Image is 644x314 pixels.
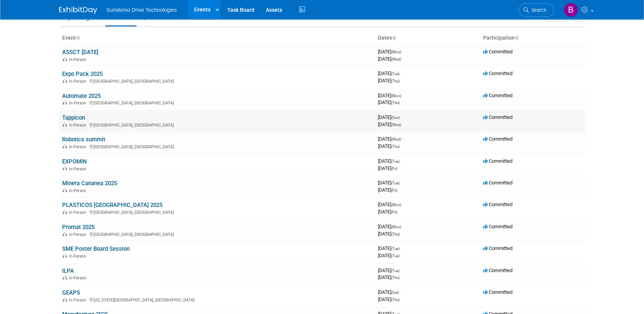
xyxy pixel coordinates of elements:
[378,268,402,273] span: [DATE]
[402,93,403,98] span: -
[402,49,403,54] span: -
[391,50,401,54] span: (Mon)
[62,143,372,149] div: [GEOGRAPHIC_DATA], [GEOGRAPHIC_DATA]
[63,79,67,83] img: In-Person Event
[62,99,372,106] div: [GEOGRAPHIC_DATA], [GEOGRAPHIC_DATA]
[378,99,400,105] span: [DATE]
[378,70,402,76] span: [DATE]
[62,114,85,121] a: Tappicon
[378,143,400,149] span: [DATE]
[63,210,67,214] img: In-Person Event
[483,180,512,186] span: Committed
[62,231,372,237] div: [GEOGRAPHIC_DATA], [GEOGRAPHIC_DATA]
[69,144,88,149] span: In-Person
[63,188,67,192] img: In-Person Event
[483,70,512,76] span: Committed
[391,298,400,302] span: (Thu)
[62,224,95,231] a: Promat 2025
[69,101,88,106] span: In-Person
[483,289,512,295] span: Committed
[564,3,578,17] img: Brittany Mitchell
[391,72,400,76] span: (Tue)
[378,165,397,171] span: [DATE]
[63,101,67,104] img: In-Person Event
[378,93,403,98] span: [DATE]
[391,137,401,141] span: (Wed)
[378,209,397,215] span: [DATE]
[378,187,397,193] span: [DATE]
[392,35,396,41] a: Sort by Start Date
[401,268,402,273] span: -
[483,136,512,142] span: Committed
[378,274,400,280] span: [DATE]
[400,289,401,295] span: -
[483,245,512,251] span: Committed
[63,167,67,170] img: In-Person Event
[378,158,402,164] span: [DATE]
[62,93,101,99] a: Automate 2025
[401,245,402,251] span: -
[391,115,400,120] span: (Sun)
[69,79,88,84] span: In-Person
[62,78,372,84] div: [GEOGRAPHIC_DATA], [GEOGRAPHIC_DATA]
[63,276,67,279] img: In-Person Event
[59,6,97,14] img: ExhibitDay
[62,122,372,128] div: [GEOGRAPHIC_DATA], [GEOGRAPHIC_DATA]
[378,202,403,207] span: [DATE]
[106,7,177,13] span: Sumitomo Drive Technologies
[62,289,80,296] a: GEAPS
[402,136,403,142] span: -
[378,231,400,237] span: [DATE]
[62,49,98,56] a: ASSCT [DATE]
[69,276,88,280] span: In-Person
[391,144,400,149] span: (Thu)
[483,49,512,54] span: Committed
[391,79,400,83] span: (Thu)
[401,180,402,186] span: -
[69,232,88,237] span: In-Person
[62,180,117,187] a: Minera Cananea 2025
[69,298,88,303] span: In-Person
[483,268,512,273] span: Committed
[69,167,88,171] span: In-Person
[59,32,375,45] th: Event
[378,289,401,295] span: [DATE]
[391,101,400,105] span: (Thu)
[62,268,74,274] a: ILPA
[62,202,162,208] a: PLASTICOS [GEOGRAPHIC_DATA] 2025
[391,247,400,251] span: (Tue)
[69,254,88,259] span: In-Person
[378,245,402,251] span: [DATE]
[62,245,130,252] a: SME Poster Board Session
[402,202,403,207] span: -
[483,202,512,207] span: Committed
[519,3,554,17] a: Search
[62,70,103,77] a: Expo Pack 2025
[391,232,400,236] span: (Thu)
[529,7,546,13] span: Search
[63,57,67,61] img: In-Person Event
[378,253,400,258] span: [DATE]
[515,35,519,41] a: Sort by Participation Type
[378,56,401,62] span: [DATE]
[69,210,88,215] span: In-Person
[63,144,67,148] img: In-Person Event
[62,158,87,165] a: EXPOMIN
[483,158,512,164] span: Committed
[391,167,397,171] span: (Fri)
[391,276,400,280] span: (Thu)
[483,224,512,229] span: Committed
[391,254,400,258] span: (Tue)
[378,114,402,120] span: [DATE]
[483,93,512,98] span: Committed
[69,123,88,128] span: In-Person
[401,70,402,76] span: -
[62,296,372,303] div: [US_STATE][GEOGRAPHIC_DATA], [GEOGRAPHIC_DATA]
[63,123,67,127] img: In-Person Event
[391,210,397,214] span: (Fri)
[401,114,402,120] span: -
[62,136,105,143] a: Robotics summit
[483,114,512,120] span: Committed
[391,188,397,192] span: (Fri)
[391,123,401,127] span: (Wed)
